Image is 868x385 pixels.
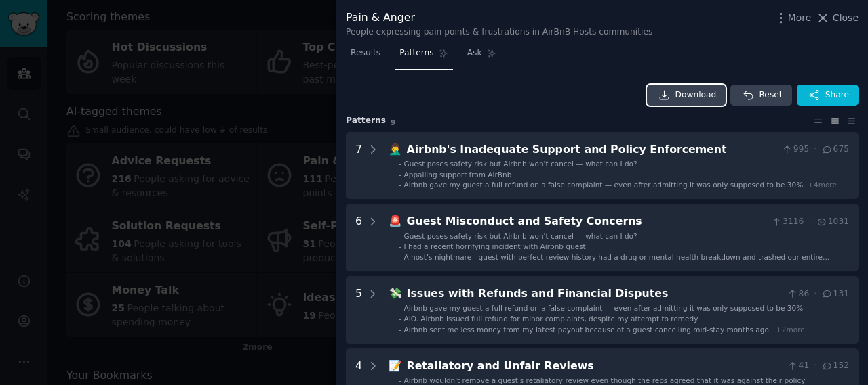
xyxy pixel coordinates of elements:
[399,314,401,323] div: -
[407,358,783,375] div: Retaliatory and Unfair Reviews
[389,143,402,156] span: 🤦‍♂️
[399,303,401,313] div: -
[814,143,816,156] span: ·
[814,360,816,372] span: ·
[399,242,401,251] div: -
[389,214,402,227] span: 🚨
[788,11,812,25] span: More
[404,242,586,250] span: I had a recent horrifying incident with Airbnb guest
[399,252,401,262] div: -
[389,359,402,372] span: 📝
[404,181,804,189] span: Airbnb gave my guest a full refund on a false complaint — even after admitting it was only suppos...
[391,118,395,127] span: 9
[808,181,837,189] span: + 4 more
[395,43,452,70] a: Patterns
[774,11,812,25] button: More
[399,231,401,241] div: -
[821,360,849,372] span: 152
[346,115,386,127] span: Pattern s
[346,43,385,70] a: Results
[404,376,806,384] span: Airbnb wouldn't remove a guest's retaliatory review even though the reps agreed that it was again...
[404,253,830,271] span: A host’s nightmare - guest with perfect review history had a drug or mental health breakdown and ...
[404,325,771,334] span: Airbnb sent me less money from my latest payout because of a guest cancelling mid-stay months ago.
[759,89,782,101] span: Reset
[404,232,637,240] span: Guest poses safety risk but Airbnb won't cancel — what can I do?
[821,288,849,300] span: 131
[781,143,809,156] span: 995
[404,304,804,312] span: Airbnb gave my guest a full refund on a false complaint — even after admitting it was only suppos...
[462,43,501,70] a: Ask
[407,213,766,230] div: Guest Misconduct and Safety Concerns
[399,159,401,168] div: -
[825,89,849,101] span: Share
[389,287,402,300] span: 💸
[787,288,809,300] span: 86
[833,11,859,25] span: Close
[404,171,512,179] span: Appalling support from AirBnb
[399,180,401,189] div: -
[404,160,637,168] span: Guest poses safety risk but Airbnb won't cancel — what can I do?
[355,141,362,190] div: 7
[730,85,791,106] button: Reset
[647,85,726,106] a: Download
[407,286,783,302] div: Issues with Refunds and Financial Disputes
[787,360,809,372] span: 41
[814,288,816,300] span: ·
[399,376,401,385] div: -
[346,26,652,39] div: People expressing pain points & frustrations in AirBnB Hosts communities
[346,9,652,26] div: Pain & Anger
[404,315,698,323] span: AIO. Airbnb issued full refund for minor complaints, despite my attempt to remedy
[351,47,380,60] span: Results
[797,85,859,106] button: Share
[355,213,362,262] div: 6
[399,170,401,179] div: -
[821,143,849,156] span: 675
[816,216,849,228] span: 1031
[399,325,401,334] div: -
[399,47,433,60] span: Patterns
[771,216,804,228] span: 3116
[675,89,717,101] span: Download
[808,216,811,228] span: ·
[355,286,362,334] div: 5
[407,141,777,158] div: Airbnb's Inadequate Support and Policy Enforcement
[467,47,482,60] span: Ask
[816,11,859,25] button: Close
[776,325,805,334] span: + 2 more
